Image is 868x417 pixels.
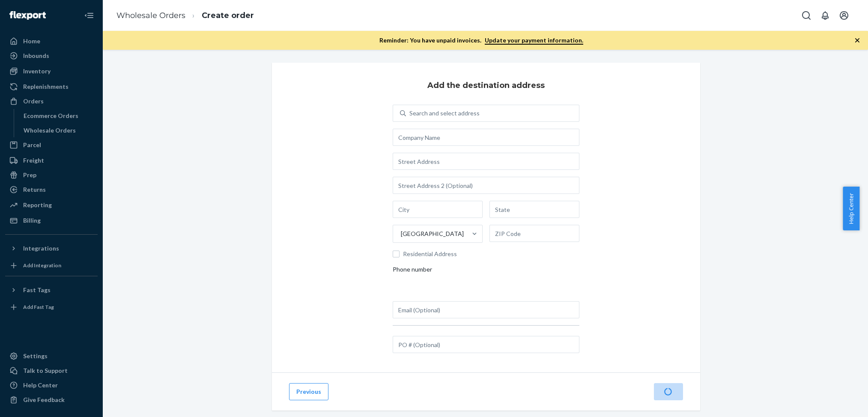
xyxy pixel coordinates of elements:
[23,141,41,149] div: Parcel
[393,336,579,353] input: PO # (Optional)
[23,352,48,360] div: Settings
[393,177,579,194] input: Street Address 2 (Optional)
[23,303,54,311] div: Add Fast Tag
[5,168,98,182] a: Prep
[81,7,98,24] button: Close Navigation
[23,156,44,165] div: Freight
[19,124,98,137] a: Wholesale Orders
[427,80,545,91] h3: Add the destination address
[5,242,98,255] button: Integrations
[23,201,52,209] div: Reporting
[798,7,815,24] button: Open Search Box
[485,36,583,45] a: Update your payment information.
[489,201,579,218] input: State
[23,185,46,194] div: Returns
[110,3,261,28] ol: breadcrumbs
[23,216,41,225] div: Billing
[19,109,98,123] a: Ecommerce Orders
[23,37,40,45] div: Home
[24,112,78,120] div: Ecommerce Orders
[23,262,61,269] div: Add Integration
[23,97,44,106] div: Orders
[5,154,98,167] a: Freight
[23,51,49,60] div: Inbounds
[393,129,579,146] input: Company Name
[5,198,98,212] a: Reporting
[393,251,400,257] input: Residential Address
[5,393,98,407] button: Give Feedback
[5,283,98,297] button: Fast Tags
[5,94,98,108] a: Orders
[393,201,483,218] input: City
[400,230,401,238] input: [GEOGRAPHIC_DATA]
[403,250,579,258] span: Residential Address
[23,171,36,179] div: Prep
[5,183,98,196] a: Returns
[202,11,254,20] a: Create order
[393,301,579,318] input: Email (Optional)
[5,64,98,78] a: Inventory
[23,82,69,91] div: Replenishments
[23,366,68,375] div: Talk to Support
[817,7,834,24] button: Open notifications
[379,36,583,45] p: Reminder: You have unpaid invoices.
[5,34,98,48] a: Home
[393,153,579,170] input: Street Address
[23,244,59,253] div: Integrations
[5,80,98,94] a: Replenishments
[5,214,98,227] a: Billing
[409,109,480,118] div: Search and select address
[23,381,58,390] div: Help Center
[116,11,185,20] a: Wholesale Orders
[5,300,98,314] a: Add Fast Tag
[401,230,464,238] div: [GEOGRAPHIC_DATA]
[23,396,65,404] div: Give Feedback
[289,383,328,400] button: Previous
[5,364,98,378] button: Talk to Support
[23,67,51,76] div: Inventory
[9,11,46,20] img: Flexport logo
[5,138,98,152] a: Parcel
[835,7,853,24] button: Open account menu
[393,265,432,277] span: Phone number
[5,378,98,392] a: Help Center
[489,225,579,242] input: ZIP Code
[23,286,51,294] div: Fast Tags
[5,49,98,63] a: Inbounds
[5,349,98,363] a: Settings
[654,383,683,400] button: Next
[24,126,76,135] div: Wholesale Orders
[5,259,98,272] a: Add Integration
[843,187,859,230] button: Help Center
